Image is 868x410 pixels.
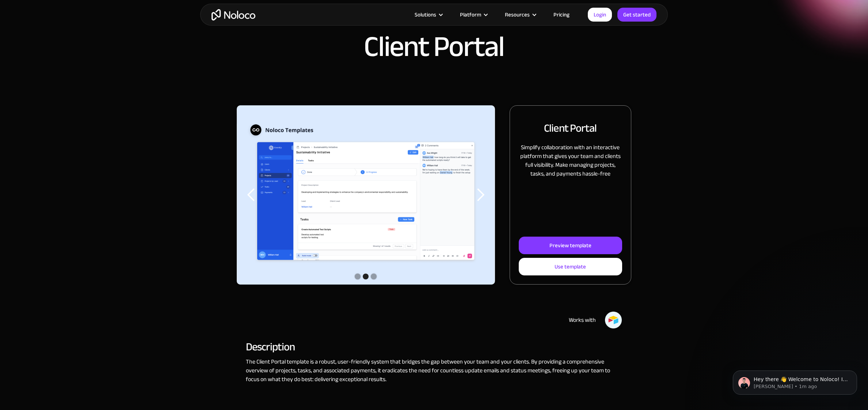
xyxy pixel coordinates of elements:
a: Get started [617,8,656,22]
div: Solutions [406,10,451,19]
div: Platform [451,10,496,19]
a: Login [588,8,612,22]
div: Solutions [415,10,436,19]
div: Works with [569,316,596,324]
div: Resources [496,10,544,19]
p: ‍ [246,391,622,400]
h1: Client Portal [364,32,504,61]
p: Simplify collaboration with an interactive platform that gives your team and clients full visibil... [519,143,622,178]
img: Airtable [605,311,622,329]
h2: Description [246,343,622,350]
a: Pricing [544,10,579,19]
div: Show slide 3 of 3 [371,274,377,279]
div: next slide [466,105,495,285]
div: Use template [555,262,586,271]
div: Preview template [549,241,591,250]
div: previous slide [237,105,266,285]
h2: Client Portal [544,120,597,136]
iframe: Intercom notifications message [722,355,868,406]
div: Platform [460,10,481,19]
div: 2 of 3 [237,105,495,285]
p: The Client Portal template is a robust, user-friendly system that bridges the gap between your te... [246,357,622,384]
a: home [212,9,255,20]
div: carousel [237,105,495,285]
div: Resources [505,10,530,19]
a: Use template [519,258,622,275]
div: Show slide 1 of 3 [355,274,361,279]
div: Show slide 2 of 3 [363,274,369,279]
a: Preview template [519,237,622,254]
